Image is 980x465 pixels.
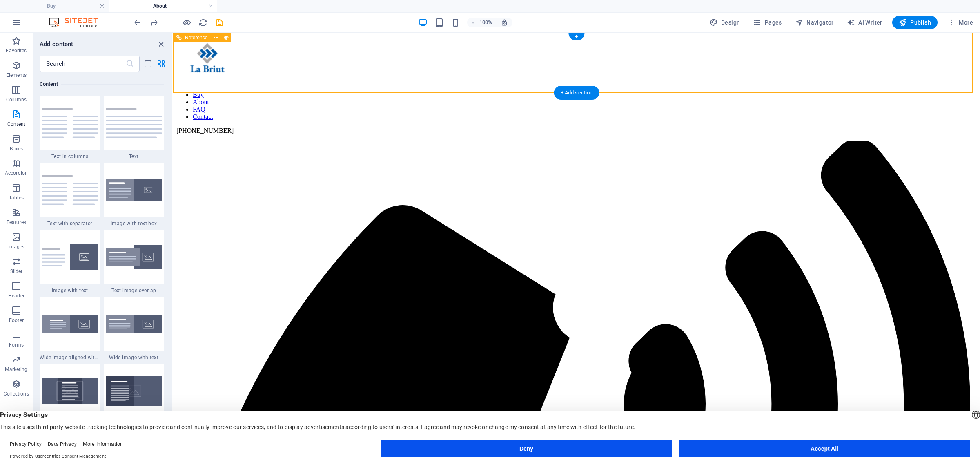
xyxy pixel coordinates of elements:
[42,108,98,138] img: text-in-columns.svg
[106,376,163,406] img: text-on-bacground.svg
[847,18,882,27] span: AI Writer
[104,354,165,361] span: Wide image with text
[10,145,23,152] p: Boxes
[42,378,98,404] img: text-on-background-centered.svg
[104,96,165,160] div: Text
[40,163,100,227] div: Text with separator
[109,2,217,11] h4: About
[501,19,508,26] i: On resize automatically adjust zoom level to fit chosen device.
[8,244,25,250] p: Images
[133,18,143,27] button: undo
[156,39,166,49] button: close panel
[844,16,886,29] button: AI Writer
[6,47,27,54] p: Favorites
[753,18,782,27] span: Pages
[9,194,24,201] p: Tables
[133,18,143,27] i: Undo: Change menu items (Ctrl+Z)
[479,18,492,27] h6: 100%
[554,86,599,100] div: + Add section
[106,245,163,269] img: text-image-overlap.svg
[4,391,29,397] p: Collections
[6,96,27,103] p: Columns
[215,18,224,27] i: Save (Ctrl+S)
[104,153,165,160] span: Text
[10,268,23,275] p: Slider
[40,287,100,294] span: Image with text
[149,18,159,27] i: Redo: Delete Headline (Ctrl+Y, ⌘+Y)
[42,315,98,333] img: wide-image-with-text-aligned.svg
[104,287,165,294] span: Text image overlap
[40,56,126,72] input: Search
[42,175,98,205] img: text-with-separator.svg
[106,179,163,201] img: image-with-text-box.svg
[710,18,740,27] span: Design
[143,59,153,69] button: list-view
[198,18,208,27] button: reload
[214,18,224,27] button: save
[40,220,100,227] span: Text with separator
[198,18,208,27] i: Reload page
[40,230,100,294] div: Image with text
[104,230,165,294] div: Text image overlap
[40,354,100,361] span: Wide image aligned with text
[9,317,24,324] p: Footer
[750,16,785,29] button: Pages
[47,18,108,27] img: Editor Logo
[40,364,100,428] div: Text on background centered
[42,244,98,270] img: text-with-image-v4.svg
[944,16,976,29] button: More
[9,342,24,348] p: Forms
[6,72,27,78] p: Elements
[40,153,100,160] span: Text in columns
[104,364,165,428] div: Text on background
[8,293,24,299] p: Header
[149,18,159,27] button: redo
[892,16,938,29] button: Publish
[40,297,100,361] div: Wide image aligned with text
[947,18,973,27] span: More
[156,59,166,69] button: grid-view
[104,220,165,227] span: Image with text box
[899,18,931,27] span: Publish
[5,366,27,373] p: Marketing
[104,163,165,227] div: Image with text box
[7,219,26,226] p: Features
[795,18,834,27] span: Navigator
[40,96,100,160] div: Text in columns
[106,108,163,138] img: text.svg
[467,18,496,27] button: 100%
[182,18,192,27] button: Click here to leave preview mode and continue editing
[40,39,73,49] h6: Add content
[568,33,584,40] div: +
[7,121,25,127] p: Content
[40,79,164,89] h6: Content
[185,35,207,40] span: Reference
[104,297,165,361] div: Wide image with text
[5,170,28,177] p: Accordion
[706,16,744,29] button: Design
[792,16,837,29] button: Navigator
[106,315,163,333] img: wide-image-with-text.svg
